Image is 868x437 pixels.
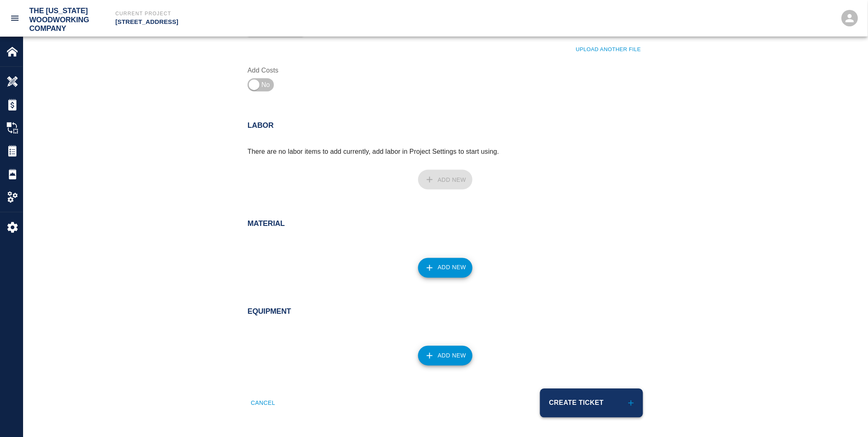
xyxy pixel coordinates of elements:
p: [STREET_ADDRESS] [115,17,479,27]
button: open drawer [5,8,25,28]
label: Add Costs [248,66,339,75]
button: open [837,5,863,31]
button: Create Ticket [540,389,643,418]
iframe: Chat Widget [731,348,868,437]
h2: Material [248,219,643,228]
p: There are no labor items to add currently, add labor in Project Settings to start using. [248,147,643,157]
button: Add New [418,258,473,278]
p: Current Project [115,10,479,17]
h2: Labor [248,121,643,130]
h2: Equipment [248,308,643,317]
h2: The [US_STATE] Woodworking Company [29,7,99,30]
button: Add New [418,346,473,366]
button: Upload Another File [574,43,643,56]
button: Cancel [248,389,278,418]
